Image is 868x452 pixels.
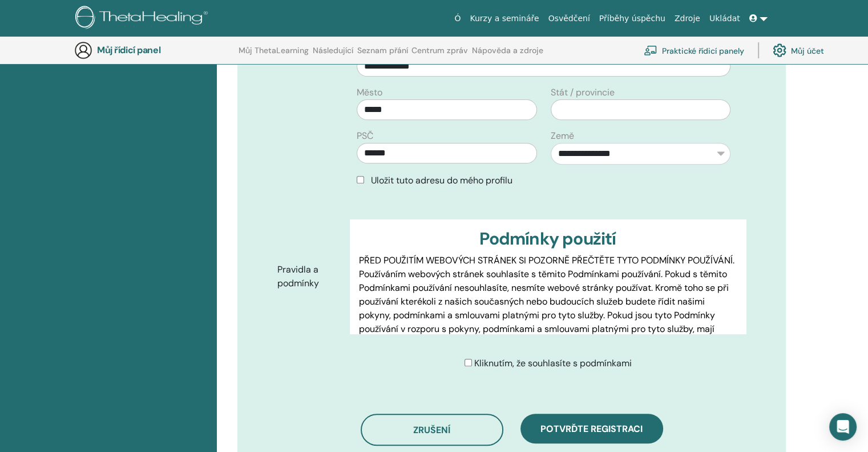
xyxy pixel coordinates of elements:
[357,130,373,142] font: PSČ
[540,423,643,435] font: Potvrďte registraci
[97,44,160,56] font: Můj řídicí panel
[544,8,595,29] a: Osvědčení
[479,227,616,250] font: Podmínky použití
[472,46,543,64] a: Nápověda a zdroje
[454,14,461,23] font: Ó
[644,38,744,63] a: Praktické řídicí panely
[411,46,468,64] a: Centrum zpráv
[239,46,309,64] a: Můj ThetaLearning
[239,45,309,55] font: Můj ThetaLearning
[520,414,663,443] button: Potvrďte registraci
[599,14,665,23] font: Příběhy úspěchu
[361,414,503,446] button: zrušení
[465,8,543,29] a: Kurzy a semináře
[709,14,740,23] font: Ukládat
[371,174,512,186] font: Uložit tuto adresu do mého profilu
[357,86,382,98] font: Město
[472,45,543,55] font: Nápověda a zdroje
[74,41,92,59] img: generic-user-icon.jpg
[791,46,824,56] font: Můj účet
[313,45,353,55] font: Následující
[595,8,670,29] a: Příběhy úspěchu
[470,14,539,23] font: Kurzy a semináře
[411,45,468,55] font: Centrum zpráv
[313,46,353,64] a: Následující
[705,8,745,29] a: Ukládat
[829,413,857,441] div: Open Intercom Messenger
[670,8,705,29] a: Zdroje
[277,263,319,289] font: Pravidla a podmínky
[548,14,590,23] font: Osvědčení
[773,38,824,63] a: Můj účet
[357,46,408,64] a: Seznam přání
[662,46,744,56] font: Praktické řídicí panely
[773,41,786,60] img: cog.svg
[359,254,734,349] font: PŘED POUŽITÍM WEBOVÝCH STRÁNEK SI POZORNĚ PŘEČTĚTE TYTO PODMÍNKY POUŽÍVÁNÍ. Používáním webových s...
[357,45,408,55] font: Seznam přání
[474,357,632,369] font: Kliknutím, že souhlasíte s podmínkami
[551,86,615,98] font: Stát / provincie
[675,14,700,23] font: Zdroje
[413,424,450,436] font: zrušení
[450,8,465,29] a: Ó
[75,6,212,31] img: logo.png
[551,130,574,142] font: Země
[644,45,657,55] img: chalkboard-teacher.svg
